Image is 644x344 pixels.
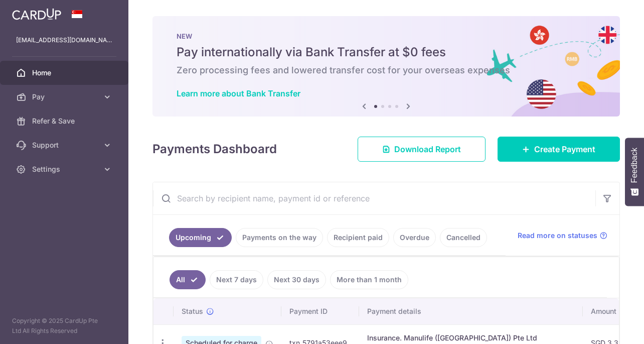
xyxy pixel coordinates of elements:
[518,231,607,241] a: Read more on statuses
[210,270,263,289] a: Next 7 days
[281,298,359,324] th: Payment ID
[630,148,639,183] span: Feedback
[182,306,203,316] span: Status
[177,32,596,40] p: NEW
[440,228,487,247] a: Cancelled
[16,35,112,45] p: [EMAIL_ADDRESS][DOMAIN_NAME]
[394,143,461,155] span: Download Report
[32,92,98,102] span: Pay
[152,140,277,158] h4: Payments Dashboard
[153,182,595,214] input: Search by recipient name, payment id or reference
[498,137,620,162] a: Create Payment
[169,228,232,247] a: Upcoming
[518,231,597,241] span: Read more on statuses
[177,88,300,98] a: Learn more about Bank Transfer
[358,137,486,162] a: Download Report
[32,68,98,78] span: Home
[236,228,323,247] a: Payments on the way
[177,44,596,60] h5: Pay internationally via Bank Transfer at $0 fees
[152,16,620,117] img: Bank transfer banner
[367,333,575,343] div: Insurance. Manulife ([GEOGRAPHIC_DATA]) Pte Ltd
[32,140,98,150] span: Support
[591,306,616,316] span: Amount
[12,8,61,20] img: CardUp
[534,143,595,155] span: Create Payment
[359,298,583,324] th: Payment details
[393,228,436,247] a: Overdue
[170,270,206,289] a: All
[327,228,389,247] a: Recipient paid
[177,64,596,76] h6: Zero processing fees and lowered transfer cost for your overseas expenses
[32,164,98,174] span: Settings
[625,138,644,206] button: Feedback - Show survey
[330,270,408,289] a: More than 1 month
[32,116,98,126] span: Refer & Save
[267,270,326,289] a: Next 30 days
